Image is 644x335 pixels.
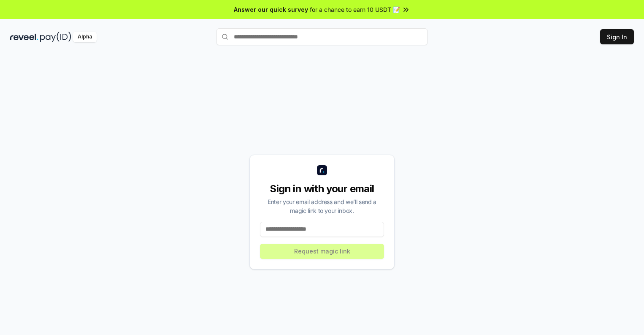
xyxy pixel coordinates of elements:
[260,182,384,196] div: Sign in with your email
[10,32,38,42] img: reveel_dark
[40,32,71,42] img: pay_id
[234,5,308,14] span: Answer our quick survey
[260,197,384,215] div: Enter your email address and we’ll send a magic link to your inbox.
[310,5,400,14] span: for a chance to earn 10 USDT 📝
[73,32,97,42] div: Alpha
[317,165,327,175] img: logo_small
[600,29,634,44] button: Sign In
